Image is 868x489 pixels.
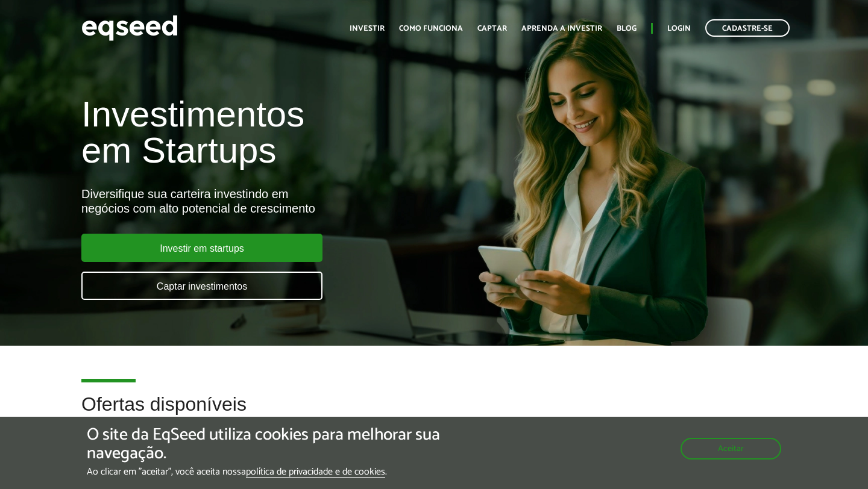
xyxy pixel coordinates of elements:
h5: O site da EqSeed utiliza cookies para melhorar sua navegação. [87,426,503,463]
a: Cadastre-se [705,19,790,37]
a: Captar investimentos [81,272,322,300]
button: Aceitar [681,438,781,459]
a: Investir em startups [81,234,322,262]
a: Captar [477,25,507,33]
a: Como funciona [399,25,463,33]
a: política de privacidade e de cookies [246,467,385,478]
a: Aprenda a investir [521,25,602,33]
div: Diversifique sua carteira investindo em negócios com alto potencial de crescimento [81,187,497,216]
a: Login [667,25,691,33]
p: Ao clicar em "aceitar", você aceita nossa . [87,466,503,478]
h1: Investimentos em Startups [81,96,497,169]
a: Blog [617,25,637,33]
a: Investir [350,25,385,33]
h2: Ofertas disponíveis [81,394,787,433]
img: EqSeed [81,12,178,44]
